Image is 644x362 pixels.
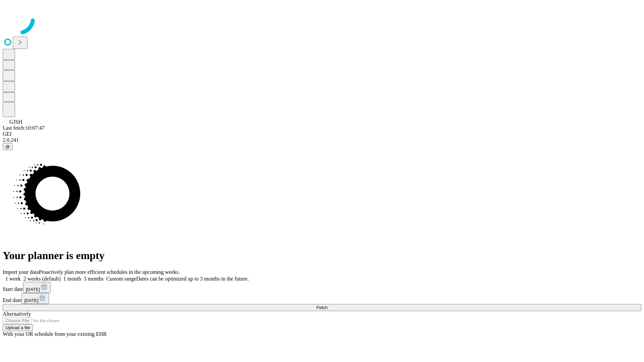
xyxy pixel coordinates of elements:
[3,282,641,293] div: Start date
[3,304,641,311] button: Fetch
[106,276,136,282] span: Custom range
[3,137,641,143] div: 2.0.241
[9,119,22,125] span: GJSH
[3,143,13,150] button: @
[23,282,51,293] button: [DATE]
[23,276,61,282] span: 2 weeks (default)
[316,305,327,310] span: Fetch
[63,276,81,282] span: 1 month
[3,131,641,137] div: GEI
[3,293,641,304] div: End date
[5,276,21,282] span: 1 week
[3,249,641,262] h1: Your planner is empty
[84,276,104,282] span: 3 months
[3,331,107,337] span: With your OR schedule from your existing EHR
[3,125,45,131] span: Last fetch: 10:07:47
[26,287,40,292] span: [DATE]
[136,276,249,282] span: Dates can be optimized up to 3 months in the future.
[24,298,38,303] span: [DATE]
[3,269,39,275] span: Import your data
[39,269,180,275] span: Proactively plan more efficient schedules in the upcoming weeks.
[3,324,33,331] button: Upload a file
[21,293,49,304] button: [DATE]
[5,144,10,149] span: @
[3,311,31,317] span: Alternatively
